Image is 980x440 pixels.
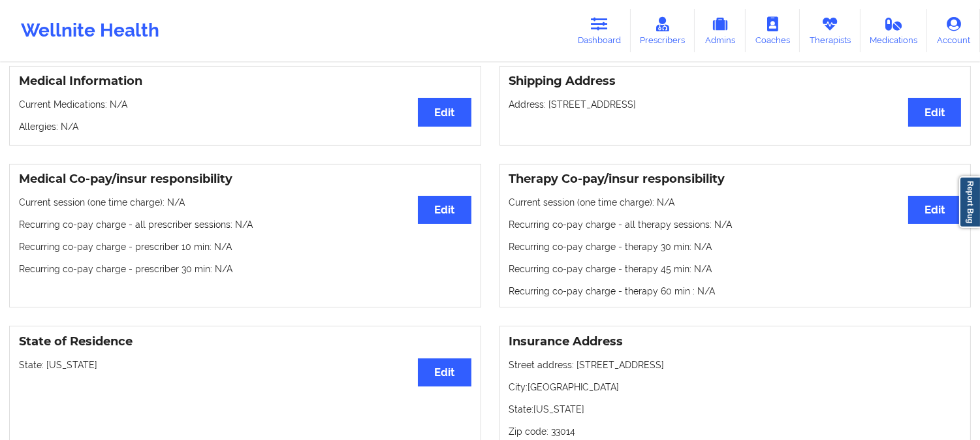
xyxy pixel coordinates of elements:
[509,358,962,371] p: Street address: [STREET_ADDRESS]
[509,381,962,394] p: City: [GEOGRAPHIC_DATA]
[509,285,962,298] p: Recurring co-pay charge - therapy 60 min : N/A
[19,334,471,349] h3: State of Residence
[509,262,962,275] p: Recurring co-pay charge - therapy 45 min : N/A
[927,9,980,52] a: Account
[19,262,471,275] p: Recurring co-pay charge - prescriber 30 min : N/A
[19,218,471,231] p: Recurring co-pay charge - all prescriber sessions : N/A
[908,98,961,126] button: Edit
[19,358,471,371] p: State: [US_STATE]
[418,358,471,386] button: Edit
[509,196,962,209] p: Current session (one time charge): N/A
[19,74,471,89] h3: Medical Information
[19,196,471,209] p: Current session (one time charge): N/A
[509,98,962,111] p: Address: [STREET_ADDRESS]
[509,74,962,89] h3: Shipping Address
[509,172,962,187] h3: Therapy Co-pay/insur responsibility
[861,9,928,52] a: Medications
[908,196,961,224] button: Edit
[418,196,471,224] button: Edit
[19,172,471,187] h3: Medical Co-pay/insur responsibility
[800,9,861,52] a: Therapists
[568,9,631,52] a: Dashboard
[19,98,471,111] p: Current Medications: N/A
[746,9,800,52] a: Coaches
[959,176,980,228] a: Report Bug
[631,9,695,52] a: Prescribers
[509,240,962,253] p: Recurring co-pay charge - therapy 30 min : N/A
[509,403,962,416] p: State: [US_STATE]
[509,334,962,349] h3: Insurance Address
[509,218,962,231] p: Recurring co-pay charge - all therapy sessions : N/A
[19,240,471,253] p: Recurring co-pay charge - prescriber 10 min : N/A
[509,425,962,438] p: Zip code: 33014
[695,9,746,52] a: Admins
[418,98,471,126] button: Edit
[19,120,471,133] p: Allergies: N/A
